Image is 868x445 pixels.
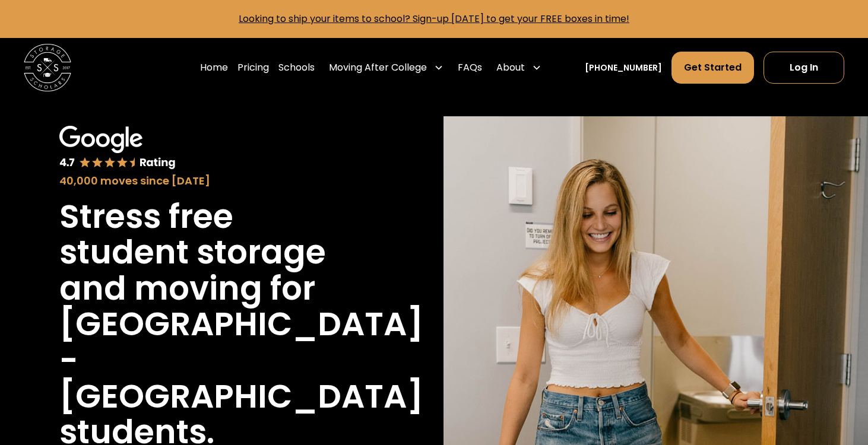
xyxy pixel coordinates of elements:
[458,51,482,84] a: FAQs
[24,44,71,91] img: Storage Scholars main logo
[59,126,176,170] img: Google 4.7 star rating
[671,52,754,84] a: Get Started
[764,52,844,84] a: Log In
[496,61,525,75] div: About
[585,62,662,74] a: [PHONE_NUMBER]
[59,199,365,307] h1: Stress free student storage and moving for
[59,306,423,414] h1: [GEOGRAPHIC_DATA] - [GEOGRAPHIC_DATA]
[239,12,629,26] a: Looking to ship your items to school? Sign-up [DATE] to get your FREE boxes in time!
[59,173,365,189] div: 40,000 moves since [DATE]
[237,51,269,84] a: Pricing
[278,51,315,84] a: Schools
[329,61,427,75] div: Moving After College
[200,51,228,84] a: Home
